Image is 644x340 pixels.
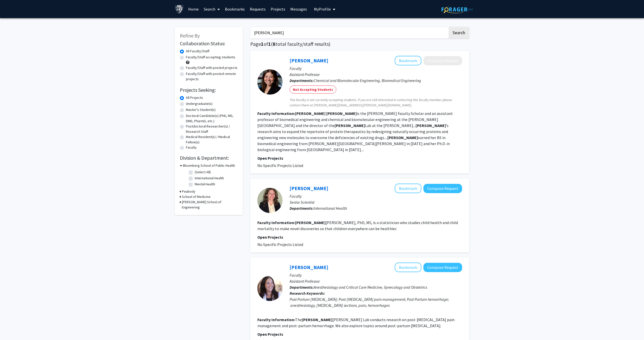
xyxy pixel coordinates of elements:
button: Add Jamie Perin to Bookmarks [395,184,421,193]
a: Search [201,0,222,18]
span: Refine By [180,32,200,39]
h3: Peabody [182,189,195,194]
span: No Specific Projects Listed [257,163,303,168]
p: Faculty [290,65,462,71]
label: Faculty [186,145,197,150]
b: Faculty Information: [257,317,295,322]
label: Master's Student(s) [186,107,216,112]
img: Johns Hopkins University Logo [175,5,184,14]
a: [PERSON_NAME] [290,264,328,270]
mat-chip: Not Accepting Students [290,86,336,94]
a: Bookmarks [222,0,247,18]
p: Assistant Professor [290,71,462,77]
button: Search [449,27,469,38]
h1: Page of ( total faculty/staff results) [250,41,469,47]
p: Assistant Professor [290,278,462,284]
label: Mental Health [195,182,215,187]
a: [PERSON_NAME] [290,57,328,64]
b: Departments: [290,285,314,290]
button: Add Jamie Spangler to Bookmarks [395,56,421,65]
b: [PERSON_NAME] [295,111,326,116]
label: All Projects [186,95,203,100]
fg-read-more: is the [PERSON_NAME] Faculty Scholar and an assistant professor of biomedical engineering and che... [257,111,453,152]
p: Faculty [290,272,462,278]
p: Open Projects [257,234,462,240]
span: Anesthesiology and Critical Care Medicine, Gynecology and Obstetrics [314,285,427,290]
label: Undergraduate(s) [186,101,213,106]
button: Add Jamie Murphy to Bookmarks [395,263,421,272]
label: Postdoctoral Researcher(s) / Research Staff [186,124,238,134]
label: Faculty/Staff with posted remote projects [186,71,238,82]
h3: Bloomberg School of Public Health [183,163,235,168]
label: Medical Resident(s) / Medical Fellow(s) [186,134,238,145]
img: ForagerOne Logo [441,6,473,13]
b: [PERSON_NAME] [416,123,446,128]
a: Messages [288,0,309,18]
b: Research Keywords: [290,291,325,296]
b: Faculty Information: [257,111,295,116]
fg-read-more: The [PERSON_NAME] Lab conducts research on post-[MEDICAL_DATA] pain management and post-partum he... [257,317,455,328]
button: Compose Request to Jamie Perin [423,184,462,193]
span: International Health [314,206,347,211]
button: Compose Request to Jamie Spangler [423,56,462,65]
h3: [PERSON_NAME] School of Engineering [182,199,238,210]
h2: Collaboration Status: [180,40,238,47]
label: Faculty/Staff with posted projects [186,65,237,70]
span: This faculty is not currently accepting students. If you are still interested in contacting this ... [290,97,462,108]
a: Projects [268,0,288,18]
span: No Specific Projects Listed [257,242,303,247]
b: [PERSON_NAME] [387,135,418,140]
b: Departments: [290,206,314,211]
h2: Division & Department: [180,155,238,161]
label: International Health [195,176,224,181]
p: Open Projects [257,331,462,337]
label: Doctoral Candidate(s) (PhD, MD, DMD, PharmD, etc.) [186,113,238,124]
div: Post Partum [MEDICAL_DATA]; Post-[MEDICAL_DATA] pain management; Post Partum hemorrhage; anesthes... [290,296,462,308]
p: Senior Scientist [290,199,462,205]
a: Home [186,0,201,18]
span: Chemical and Biomolecular Engineering, Biomedical Engineering [314,78,421,83]
span: 1 [268,41,271,47]
h2: Projects Seeking: [180,87,238,93]
span: 8 [273,41,275,47]
input: Search Keywords [250,27,448,38]
b: [PERSON_NAME] [326,111,357,116]
label: All Faculty/Staff [186,49,209,54]
label: (Select All) [195,169,211,175]
iframe: Chat [4,317,21,336]
a: Requests [247,0,268,18]
b: Faculty Information: [257,220,295,225]
fg-read-more: [PERSON_NAME], PhD, MS, is a statistician who studies child health and child mortality to make no... [257,220,458,231]
b: [PERSON_NAME] [302,317,332,322]
button: Compose Request to Jamie Murphy [423,263,462,272]
label: Faculty/Staff accepting students [186,55,235,60]
span: My Profile [314,7,331,12]
p: Open Projects [257,155,462,161]
p: Faculty [290,193,462,199]
b: [PERSON_NAME] [295,220,326,225]
a: [PERSON_NAME] [290,185,328,191]
span: 1 [261,41,264,47]
b: [PERSON_NAME] [335,123,365,128]
b: Departments: [290,78,314,83]
h3: School of Medicine [182,194,211,199]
